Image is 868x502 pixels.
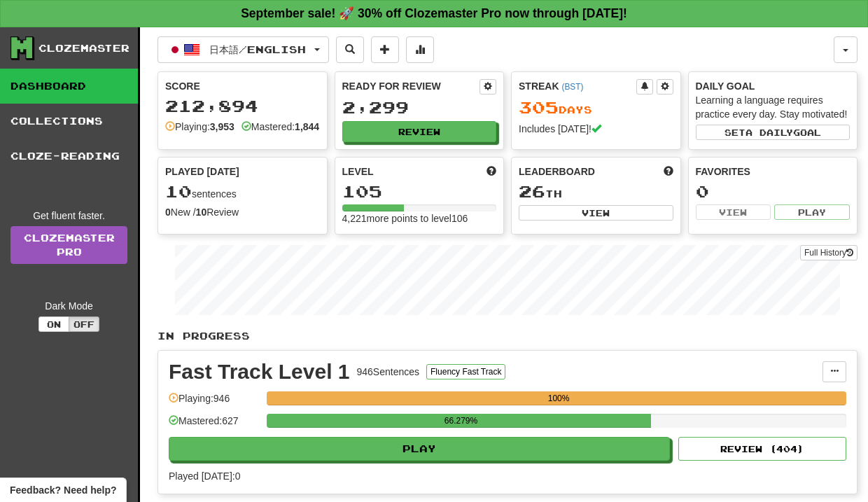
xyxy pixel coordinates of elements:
div: 946 Sentences [357,365,420,379]
div: sentences [165,183,320,201]
button: Review [342,121,497,142]
div: Mastered: 627 [169,414,260,437]
div: Includes [DATE]! [519,122,673,136]
div: Daily Goal [696,79,850,93]
button: More stats [406,36,434,63]
button: Seta dailygoal [696,125,850,140]
button: Full History [800,245,857,260]
div: Get fluent faster. [10,209,127,223]
span: Open feedback widget [10,483,116,497]
button: On [38,316,69,332]
strong: 3,953 [210,121,234,132]
strong: 1,844 [295,121,319,132]
div: Playing: 946 [169,391,260,414]
span: 305 [519,97,559,117]
div: 100% [271,391,846,405]
button: 日本語/English [157,36,329,63]
div: Day s [519,99,673,117]
div: Playing: [165,120,234,134]
div: New / Review [165,205,320,219]
div: 2,299 [342,99,497,116]
div: Favorites [696,165,850,179]
button: Play [169,437,670,461]
span: 日本語 / English [209,43,306,55]
div: Streak [519,79,636,93]
div: Dark Mode [10,299,127,313]
span: Leaderboard [519,165,595,179]
div: Clozemaster [38,41,129,55]
button: Search sentences [336,36,364,63]
span: 26 [519,181,545,201]
div: th [519,183,673,201]
span: Score more points to level up [486,165,496,179]
button: View [696,204,771,220]
span: 10 [165,181,192,201]
p: In Progress [157,329,857,343]
div: 212,894 [165,97,320,115]
strong: 0 [165,207,171,218]
div: Mastered: [241,120,319,134]
button: Off [69,316,99,332]
button: Fluency Fast Track [426,364,505,379]
span: Played [DATE]: 0 [169,470,240,482]
div: Learning a language requires practice every day. Stay motivated! [696,93,850,121]
button: Review (404) [678,437,846,461]
button: Add sentence to collection [371,36,399,63]
button: View [519,205,673,221]
div: 4,221 more points to level 106 [342,211,497,225]
strong: September sale! 🚀 30% off Clozemaster Pro now through [DATE]! [241,6,627,20]
a: ClozemasterPro [10,226,127,264]
strong: 10 [196,207,207,218]
div: Ready for Review [342,79,480,93]
div: 0 [696,183,850,200]
span: a daily [745,127,793,137]
div: Score [165,79,320,93]
div: 66.279% [271,414,651,428]
a: (BST) [561,82,583,92]
span: This week in points, UTC [664,165,673,179]
div: Fast Track Level 1 [169,361,350,382]
span: Level [342,165,374,179]
button: Play [774,204,850,220]
div: 105 [342,183,497,200]
span: Played [DATE] [165,165,239,179]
